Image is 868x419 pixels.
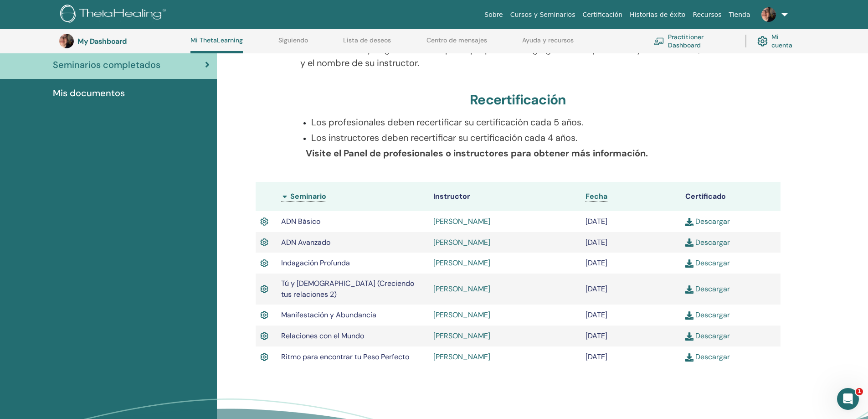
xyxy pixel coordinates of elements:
img: logo.png [60,5,169,25]
span: 1 [856,388,863,395]
a: [PERSON_NAME] [433,258,490,268]
td: [DATE] [581,253,681,274]
td: [DATE] [581,347,681,367]
img: download.svg [685,285,693,294]
img: download.svg [685,259,693,268]
img: Active Certificate [260,216,268,228]
a: Lista de deseos [343,36,391,51]
span: Manifestación y Abundancia [281,310,376,320]
span: Seminarios completados [53,58,160,72]
img: Active Certificate [260,237,268,248]
iframe: Intercom live chat [837,388,859,410]
td: [DATE] [581,326,681,347]
a: Descargar [685,284,730,294]
a: Tienda [725,6,754,23]
a: [PERSON_NAME] [433,352,490,362]
a: Descargar [685,217,730,226]
img: Active Certificate [260,309,268,321]
td: [DATE] [581,305,681,326]
a: Centro de mensajes [426,36,487,51]
h3: My Dashboard [77,37,169,46]
span: Tú y [DEMOGRAPHIC_DATA] (Creciendo tus relaciones 2) [281,279,414,299]
img: Active Certificate [260,330,268,342]
th: Certificado [681,182,781,211]
a: [PERSON_NAME] [433,238,490,247]
span: ADN Básico [281,217,320,226]
img: Active Certificate [260,283,268,295]
a: Recursos [689,6,725,23]
a: Descargar [685,310,730,320]
td: [DATE] [581,232,681,253]
th: Instructor [429,182,581,211]
b: Visite el Panel de profesionales o instructores para obtener más información. [306,147,648,159]
p: Los instructores deben recertificar su certificación cada 4 años. [311,131,735,145]
img: default.jpg [59,34,74,48]
a: Descargar [685,258,730,268]
a: Ayuda y recursos [522,36,574,51]
a: [PERSON_NAME] [433,217,490,226]
a: Sobre [481,6,506,23]
a: [PERSON_NAME] [433,284,490,294]
a: Cursos y Seminarios [507,6,579,23]
a: Mi cuenta [757,31,800,51]
span: Indagación Profunda [281,258,350,268]
img: download.svg [685,238,693,247]
a: Descargar [685,352,730,362]
a: Historias de éxito [626,6,689,23]
span: Mis documentos [53,86,125,100]
a: Fecha [586,191,607,202]
a: Certificación [579,6,626,23]
a: [PERSON_NAME] [433,310,490,320]
span: Fecha [586,191,607,201]
h3: Recertificación [470,92,566,108]
img: download.svg [685,353,693,362]
img: download.svg [685,311,693,320]
img: Active Certificate [260,258,268,269]
a: Descargar [685,331,730,341]
img: download.svg [685,332,693,341]
img: cog.svg [757,34,768,48]
a: [PERSON_NAME] [433,331,490,341]
a: Descargar [685,238,730,247]
span: Relaciones con el Mundo [281,331,364,341]
td: [DATE] [581,211,681,232]
p: Los profesionales deben recertificar su certificación cada 5 años. [311,115,735,129]
span: ADN Avanzado [281,238,330,247]
img: Active Certificate [260,351,268,363]
img: default.jpg [761,7,776,22]
a: Siguiendo [278,36,308,51]
a: Mi ThetaLearning [190,36,243,53]
img: download.svg [685,218,693,226]
a: Practitioner Dashboard [654,31,734,51]
span: Ritmo para encontrar tu Peso Perfecto [281,352,409,362]
td: [DATE] [581,274,681,305]
img: chalkboard-teacher.svg [654,37,664,45]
